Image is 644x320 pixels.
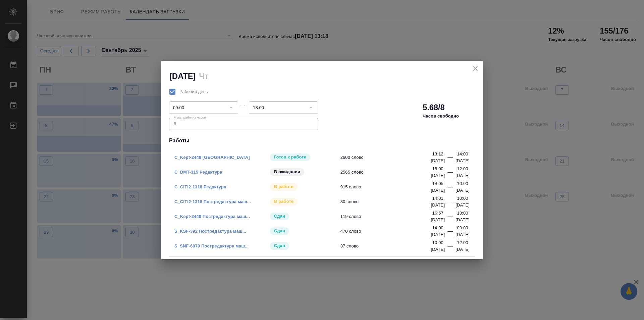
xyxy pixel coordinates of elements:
[274,242,285,249] p: Сдан
[423,102,445,113] h2: 5.68/8
[455,172,470,179] p: [DATE]
[340,169,435,176] span: 2565 слово
[432,151,443,157] p: 13:12
[340,213,435,220] span: 119 слово
[457,225,468,231] p: 09:00
[447,198,453,209] div: —
[340,228,435,235] span: 470 слово
[174,243,249,248] a: S_SNF-6870 Постредактура маш...
[447,242,453,253] div: —
[423,113,459,120] p: Часов свободно
[274,198,293,205] p: В работе
[340,198,435,205] span: 80 слово
[432,210,443,217] p: 16:57
[340,184,435,190] span: 915 слово
[340,154,435,161] span: 2600 слово
[432,195,443,202] p: 14:01
[174,229,246,234] a: S_KSF-392 Постредактура маш...
[457,151,468,157] p: 14:00
[431,172,445,179] p: [DATE]
[432,225,443,231] p: 14:00
[241,103,246,111] div: —
[455,157,470,164] p: [DATE]
[274,228,285,234] p: Сдан
[169,72,196,81] h2: [DATE]
[457,239,468,246] p: 12:00
[431,187,445,194] p: [DATE]
[340,243,435,249] span: 37 слово
[457,195,468,202] p: 10:00
[447,213,453,223] div: —
[470,63,480,74] button: close
[457,180,468,187] p: 10:00
[274,213,285,220] p: Сдан
[431,157,445,164] p: [DATE]
[431,217,445,223] p: [DATE]
[455,187,470,194] p: [DATE]
[431,246,445,253] p: [DATE]
[455,231,470,238] p: [DATE]
[199,72,208,81] h2: Чт
[431,202,445,209] p: [DATE]
[457,166,468,172] p: 12:00
[174,199,251,204] a: C_CITI2-1318 Постредактура маш...
[179,88,208,95] span: Рабочий день
[447,183,453,194] div: —
[432,166,443,172] p: 15:00
[174,184,226,189] a: C_CITI2-1318 Редактура
[455,217,470,223] p: [DATE]
[169,137,475,145] h4: Работы
[457,210,468,217] p: 13:00
[274,169,301,175] p: В ожидании
[432,239,443,246] p: 10:00
[274,154,306,161] p: Готов к работе
[447,153,453,164] div: —
[432,180,443,187] p: 14:05
[455,202,470,209] p: [DATE]
[174,155,250,160] a: C_Kept-2448 [GEOGRAPHIC_DATA]
[174,170,222,175] a: C_DMT-315 Редактура
[447,227,453,238] div: —
[431,231,445,238] p: [DATE]
[174,214,250,219] a: C_Kept-2448 Постредактура маш...
[274,183,293,190] p: В работе
[455,246,470,253] p: [DATE]
[447,168,453,179] div: —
